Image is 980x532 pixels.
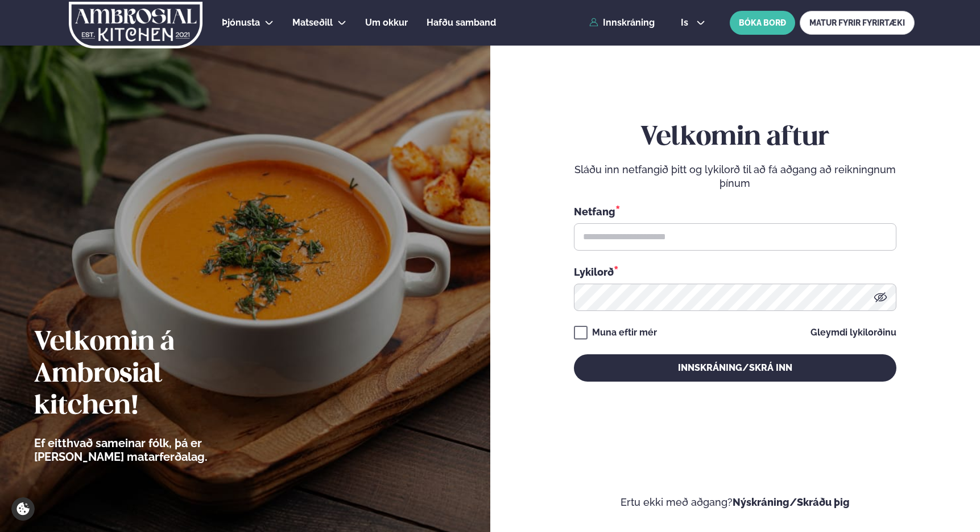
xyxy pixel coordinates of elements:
img: logo [68,2,204,48]
a: Matseðill [292,16,333,30]
a: Cookie settings [11,497,35,521]
a: MATUR FYRIR FYRIRTÆKI [800,11,915,35]
button: is [672,18,714,27]
a: Um okkur [365,16,408,30]
a: Nýskráning/Skráðu þig [733,496,850,508]
p: Ertu ekki með aðgang? [524,496,946,509]
button: BÓKA BORÐ [730,11,795,35]
div: Netfang [574,204,896,219]
p: Ef eitthvað sameinar fólk, þá er [PERSON_NAME] matarferðalag. [34,436,270,464]
span: Hafðu samband [427,17,496,28]
span: Um okkur [365,17,408,28]
span: is [681,18,692,27]
a: Hafðu samband [427,16,496,30]
a: Gleymdi lykilorðinu [811,328,896,337]
h2: Velkomin aftur [574,122,896,154]
button: Innskráning/Skrá inn [574,354,896,382]
p: Sláðu inn netfangið þitt og lykilorð til að fá aðgang að reikningnum þínum [574,163,896,190]
a: Innskráning [589,18,655,28]
span: Matseðill [292,17,333,28]
span: Þjónusta [222,17,260,28]
h2: Velkomin á Ambrosial kitchen! [34,327,270,423]
a: Þjónusta [222,16,260,30]
div: Lykilorð [574,264,896,279]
